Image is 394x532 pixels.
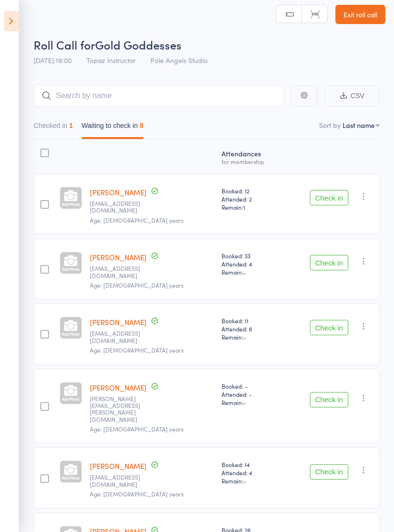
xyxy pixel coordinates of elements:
span: Remain: [222,477,280,485]
span: Attended: 6 [222,325,280,333]
button: Checked in1 [34,117,73,139]
span: Remain: [222,333,280,341]
a: [PERSON_NAME] [90,187,147,197]
button: Check in [310,320,348,335]
span: Age: [DEMOGRAPHIC_DATA] years [90,281,184,289]
small: Isabelle.heinrichs@hotmail.com [90,395,152,423]
span: Attended: 4 [222,469,280,477]
a: Exit roll call [335,5,385,24]
span: - [243,333,246,341]
div: Atten­dances [218,144,283,169]
a: [PERSON_NAME] [90,317,147,327]
div: 1 [69,122,73,129]
span: Remain: [222,268,280,276]
span: - [243,268,246,276]
span: Topaz Instructor [86,55,135,65]
span: - [243,398,246,406]
span: Roll Call for [34,37,95,52]
span: Pole Angels Studio [150,55,208,65]
a: [PERSON_NAME] [90,461,147,471]
span: Age: [DEMOGRAPHIC_DATA] years [90,490,184,498]
button: Check in [310,392,348,407]
input: Search by name [34,85,283,107]
div: for membership [222,158,280,165]
a: [PERSON_NAME] [90,382,147,393]
button: Waiting to check in8 [82,117,144,139]
a: [PERSON_NAME] [90,252,147,262]
small: emilymayhicks@gmail.com [90,474,152,488]
span: Gold Goddesses [95,37,182,52]
span: Remain: [222,398,280,406]
span: Remain: [222,203,280,211]
small: amberchapple01@gmail.com [90,265,152,279]
span: Booked: 12 [222,187,280,195]
div: 8 [140,122,144,129]
span: Attended: - [222,390,280,398]
span: Booked: 14 [222,460,280,469]
span: - [243,477,246,485]
label: Sort by [319,120,341,130]
button: Check in [310,464,348,480]
span: Age: [DEMOGRAPHIC_DATA] years [90,425,184,433]
span: Attended: 2 [222,195,280,203]
div: Last name [343,120,375,130]
span: Attended: 4 [222,260,280,268]
small: isabelleharris97@icloud.com [90,330,152,344]
span: Age: [DEMOGRAPHIC_DATA] years [90,216,184,224]
span: Booked: 33 [222,252,280,260]
small: beanie_fox@hotmail.com [90,200,152,214]
button: Check in [310,255,348,270]
span: Booked: 11 [222,317,280,325]
button: Check in [310,190,348,205]
button: CSV [325,86,380,106]
span: Booked: - [222,382,280,390]
span: Age: [DEMOGRAPHIC_DATA] years [90,346,184,354]
span: 1 [243,203,245,211]
span: [DATE] 19:00 [34,55,72,65]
